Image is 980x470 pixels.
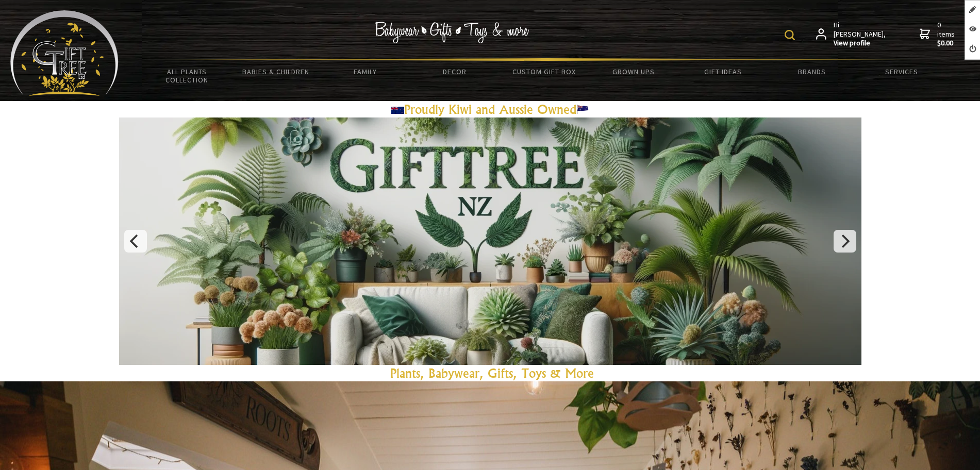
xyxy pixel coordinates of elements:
img: product search [785,30,795,40]
button: Previous [124,230,147,253]
a: Hi [PERSON_NAME],View profile [816,21,887,48]
a: Family [321,61,410,82]
a: Custom Gift Box [500,61,589,82]
a: Plants, Babywear, Gifts, Toys & Mor [390,365,588,381]
span: Hi [PERSON_NAME], [834,21,887,48]
strong: $0.00 [937,39,957,48]
button: Next [834,230,856,253]
img: Babywear - Gifts - Toys & more [374,22,529,43]
a: Grown Ups [589,61,678,82]
a: Gift Ideas [678,61,767,82]
a: All Plants Collection [142,61,231,91]
a: Decor [410,61,499,82]
span: 0 items [937,20,957,48]
a: 0 items$0.00 [920,21,957,48]
a: Babies & Children [231,61,321,82]
strong: View profile [834,39,887,48]
a: Services [857,61,946,82]
img: Babyware - Gifts - Toys and more... [10,10,119,96]
a: Proudly Kiwi and Aussie Owned [391,102,589,117]
a: Brands [768,61,857,82]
